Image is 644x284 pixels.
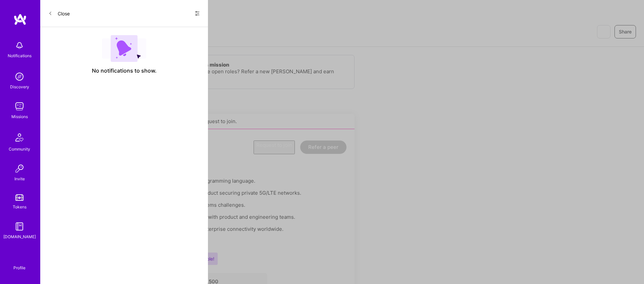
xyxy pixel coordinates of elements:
[11,257,28,271] a: Profile
[13,39,26,52] img: bell
[13,70,26,83] img: discovery
[10,83,29,90] div: Discovery
[8,52,32,59] div: Notifications
[15,194,23,201] img: tokens
[3,233,36,240] div: [DOMAIN_NAME]
[92,67,157,74] span: No notifications to show.
[13,220,26,233] img: guide book
[9,146,30,153] div: Community
[14,175,25,182] div: Invite
[13,264,25,271] div: Profile
[13,203,26,210] div: Tokens
[11,129,28,146] img: Community
[13,13,27,25] img: logo
[48,8,70,19] button: Close
[11,113,28,120] div: Missions
[13,100,26,113] img: teamwork
[102,35,146,62] img: empty
[13,162,26,175] img: Invite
